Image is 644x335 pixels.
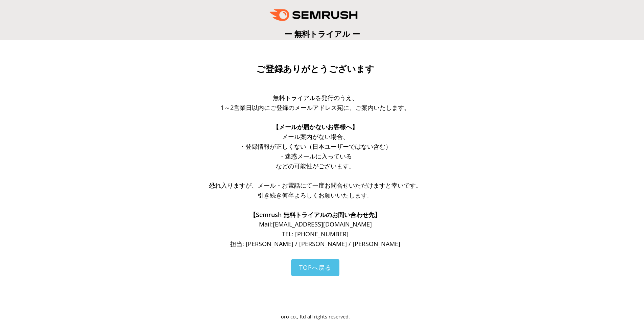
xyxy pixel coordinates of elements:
[282,230,349,238] span: TEL: [PHONE_NUMBER]
[250,211,381,219] span: 【Semrush 無料トライアルのお問い合わせ先】
[281,313,350,320] span: oro co., ltd all rights reserved.
[276,162,355,170] span: などの可能性がございます。
[230,240,400,248] span: 担当: [PERSON_NAME] / [PERSON_NAME] / [PERSON_NAME]
[279,152,352,160] span: ・迷惑メールに入っている
[209,181,422,189] span: 恐れ入りますが、メール・お電話にて一度お問合せいただけますと幸いです。
[282,133,349,141] span: メール案内がない場合、
[259,220,372,228] span: Mail: [EMAIL_ADDRESS][DOMAIN_NAME]
[258,191,373,199] span: 引き続き何卒よろしくお願いいたします。
[256,64,374,74] span: ご登録ありがとうございます
[221,103,410,112] span: 1～2営業日以内にご登録のメールアドレス宛に、ご案内いたします。
[273,94,358,102] span: 無料トライアルを発行のうえ、
[273,123,358,131] span: 【メールが届かないお客様へ】
[284,28,360,39] span: ー 無料トライアル ー
[299,263,331,271] span: TOPへ戻る
[239,142,391,150] span: ・登録情報が正しくない（日本ユーザーではない含む）
[291,259,339,276] a: TOPへ戻る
